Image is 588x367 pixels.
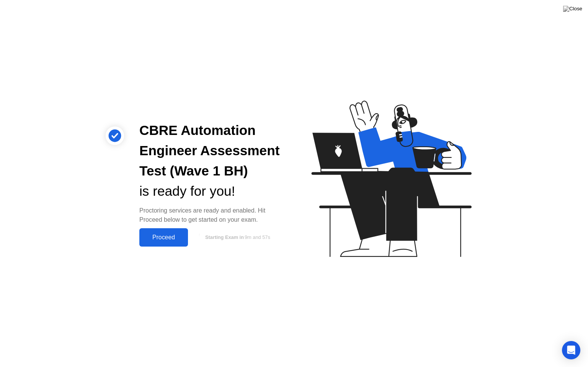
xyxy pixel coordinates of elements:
[142,234,186,241] div: Proceed
[563,6,582,12] img: Close
[139,120,282,181] div: CBRE Automation Engineer Assessment Test (Wave 1 BH)
[562,341,580,359] div: Open Intercom Messenger
[139,181,282,201] div: is ready for you!
[139,228,188,247] button: Proceed
[245,234,270,240] span: 9m and 57s
[192,230,282,245] button: Starting Exam in9m and 57s
[139,206,282,224] div: Proctoring services are ready and enabled. Hit Proceed below to get started on your exam.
